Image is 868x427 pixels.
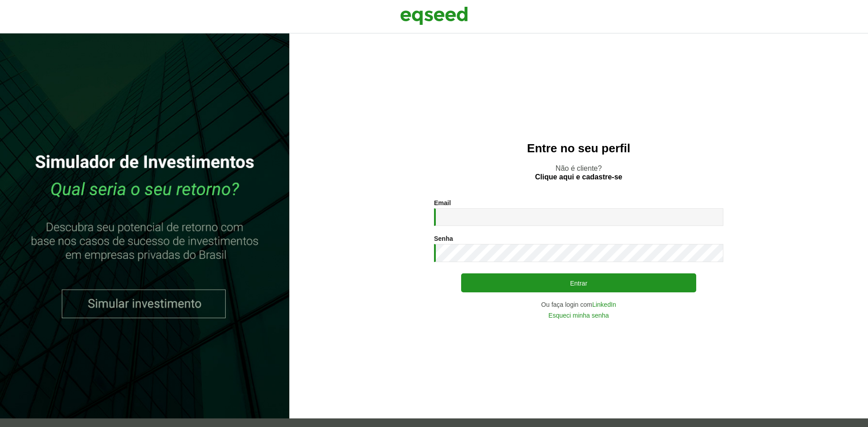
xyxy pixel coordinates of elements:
a: Clique aqui e cadastre-se [535,174,623,181]
p: Não é cliente? [307,164,850,181]
a: LinkedIn [592,301,616,308]
img: EqSeed Logo [400,5,468,27]
a: Esqueci minha senha [548,312,609,319]
label: Senha [434,235,453,242]
button: Entrar [461,273,696,292]
h2: Entre no seu perfil [307,142,850,155]
label: Email [434,200,451,206]
div: Ou faça login com [434,301,723,308]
